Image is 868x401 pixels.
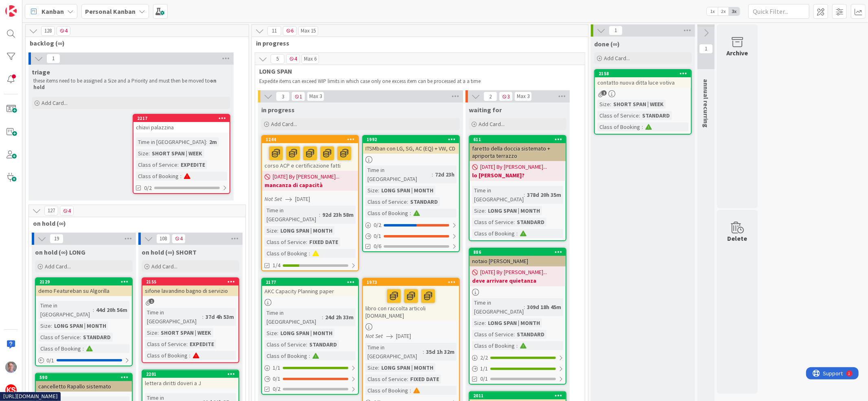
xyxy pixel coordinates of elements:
div: demo Featureban su Algorilla [36,285,132,296]
div: 1973 [363,279,459,286]
span: 108 [156,234,170,244]
span: 1 [609,26,623,35]
a: 2158contatto nuova ditta luce votivaSize:SHORT SPAN | WEEKClass of Service:STANDARDClass of Booking: [594,69,692,135]
div: Class of Service [136,160,177,169]
div: corso ACP e certificazione fatti [262,143,358,171]
span: in progress [261,106,295,114]
div: Time in [GEOGRAPHIC_DATA] [365,343,423,361]
span: : [516,229,518,238]
div: 2129 [39,279,132,285]
div: ITSMban con LG, SG, AC (EQ) + VW, CD [363,143,459,154]
div: 2011 [470,392,566,399]
b: deve arrivare quietanza [472,277,563,285]
div: SHORT SPAN | WEEK [611,100,666,109]
div: Max 15 [301,29,316,33]
div: LONG SPAN | MONTH [486,206,542,215]
div: 1/1 [470,364,566,374]
div: Class of Booking [265,351,309,360]
div: 886 [470,248,566,256]
div: 611faretto della doccia sistemato + apriporta terrazzo [470,136,566,161]
div: 1992 [363,136,459,143]
span: 3x [729,7,740,15]
span: Add Card... [42,99,68,107]
span: 1/4 [273,261,280,270]
span: : [149,149,150,158]
div: 1973libro con raccolta articoli [DOMAIN_NAME] [363,279,459,321]
div: 1/1 [262,363,358,373]
a: 886notaio [PERSON_NAME][DATE] By [PERSON_NAME]...deve arrivare quietanzaTime in [GEOGRAPHIC_DATA]... [469,248,566,385]
span: : [319,210,320,219]
div: 1992ITSMban con LG, SG, AC (EQ) + VW, CD [363,136,459,154]
span: 1 [699,44,713,54]
span: : [423,347,424,356]
span: : [524,303,525,312]
span: : [93,305,94,314]
div: 2217 [137,116,230,121]
a: 1244corso ACP e certificazione fatti[DATE] By [PERSON_NAME]...mancanza di capacitàNot Set[DATE]Ti... [261,135,359,271]
div: Time in [GEOGRAPHIC_DATA] [265,308,322,326]
div: cancelletto Rapallo sistemato [36,381,132,392]
span: : [524,190,525,199]
div: 2/2 [470,353,566,363]
span: : [189,351,190,360]
div: sifone lavandino bagno di servizio [142,285,238,296]
div: Class of Booking [265,249,309,258]
div: 1992 [367,137,459,142]
div: STANDARD [81,333,113,342]
div: 1244corso ACP e certificazione fatti [262,136,358,171]
span: : [83,344,84,353]
div: LONG SPAN | MONTH [52,321,108,330]
span: Add Card... [271,120,297,128]
div: 1244 [262,136,358,143]
p: these items need to be assigned a Size and a Priority and must then be moved to [33,78,229,91]
span: 19 [50,234,63,244]
span: Add Card... [45,263,71,270]
div: 2158contatto nuova ditta luce votiva [595,70,691,88]
span: : [642,122,643,131]
div: Size [365,186,378,195]
div: 92d 23h 58m [320,210,356,219]
div: STANDARD [640,111,672,120]
a: 1992ITSMban con LG, SG, AC (EQ) + VW, CDTime in [GEOGRAPHIC_DATA]:72d 23hSize:LONG SPAN | MONTHCl... [362,135,460,252]
img: avatar [5,384,17,396]
span: 127 [44,206,58,216]
div: LONG SPAN | MONTH [379,186,435,195]
div: 2129 [36,278,132,285]
div: 2155 [142,278,238,285]
div: FIXED DATE [408,375,441,384]
span: : [410,386,411,395]
a: 2177AKC Capacity Planning paperTime in [GEOGRAPHIC_DATA]:24d 2h 33mSize:LONG SPAN | MONTHClass of... [261,278,359,395]
span: on hold (∞) LONG [35,248,85,256]
span: : [202,312,203,321]
div: notaio [PERSON_NAME] [470,256,566,266]
div: SHORT SPAN | WEEK [159,328,213,337]
span: annual recurring [702,79,710,128]
span: 5 [271,54,284,64]
span: 128 [41,26,55,36]
b: mancanza di capacità [265,181,356,189]
span: [DATE] [396,332,411,340]
span: on hold (∞) SHORT [142,248,197,256]
span: 0 / 1 [46,356,54,365]
span: 1 [46,54,60,63]
span: done (∞) [594,40,620,48]
div: LONG SPAN | MONTH [278,329,335,338]
div: Class of Service [265,238,306,246]
div: Class of Booking [472,341,516,350]
img: MR [5,362,17,373]
div: 378d 20h 35m [525,190,563,199]
span: : [378,186,379,195]
div: Size [472,206,485,215]
div: 2201 [142,370,238,378]
div: STANDARD [515,330,547,339]
span: waiting for [469,106,502,114]
span: : [514,330,515,339]
span: : [514,218,515,227]
div: 2158 [595,70,691,77]
span: : [306,238,307,246]
span: : [516,341,518,350]
span: 2 [483,92,497,101]
div: Size [597,100,610,109]
span: : [485,206,486,215]
div: Class of Booking [472,229,516,238]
